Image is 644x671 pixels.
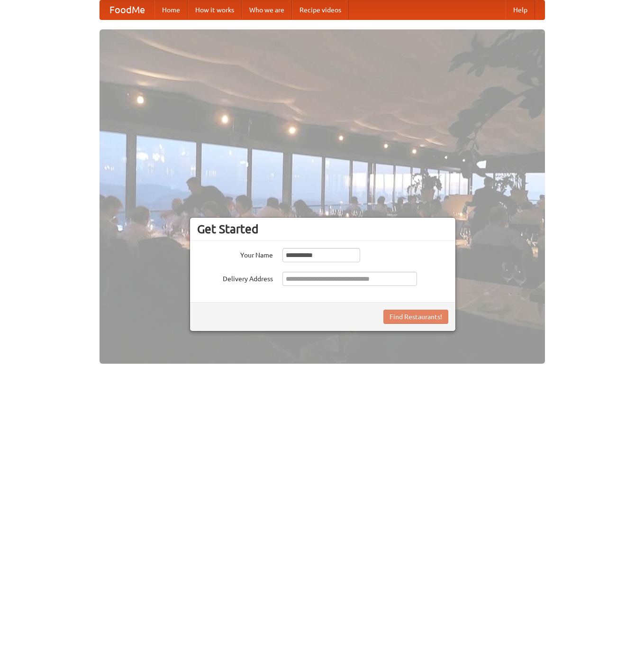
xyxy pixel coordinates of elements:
[154,0,188,19] a: Home
[188,0,242,19] a: How it works
[242,0,292,19] a: Who we are
[197,222,448,236] h3: Get Started
[197,272,273,284] label: Delivery Address
[506,0,535,19] a: Help
[100,0,154,19] a: FoodMe
[292,0,349,19] a: Recipe videos
[197,248,273,260] label: Your Name
[383,310,448,324] button: Find Restaurants!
